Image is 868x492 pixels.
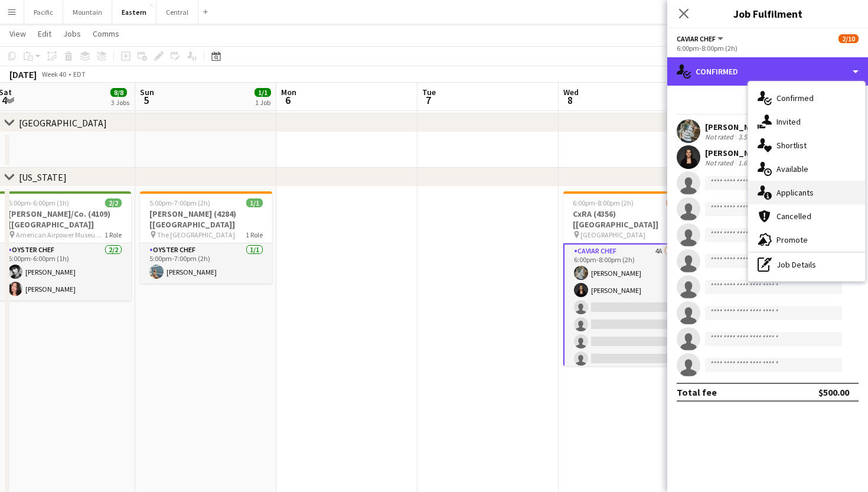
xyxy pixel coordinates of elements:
[776,140,807,151] span: Shortlist
[677,386,717,398] div: Total fee
[149,198,210,207] span: 5:00pm-7:00pm (2h)
[677,34,725,43] button: Caviar Chef
[705,158,736,167] div: Not rated
[254,88,271,97] span: 1/1
[39,70,68,79] span: Week 40
[140,243,272,284] app-card-role: Oyster Chef1/15:00pm-7:00pm (2h)[PERSON_NAME]
[818,386,849,398] div: $500.00
[563,243,696,440] app-card-role: Caviar Chef4A2/106:00pm-8:00pm (2h)[PERSON_NAME][PERSON_NAME]
[279,93,296,107] span: 6
[776,234,808,245] span: Promote
[111,98,129,107] div: 3 Jobs
[667,6,868,21] h3: Job Fulfilment
[19,117,107,129] div: [GEOGRAPHIC_DATA]
[705,132,736,141] div: Not rated
[5,26,31,41] a: View
[105,230,122,239] span: 1 Role
[73,70,86,79] div: EDT
[705,148,775,158] div: [PERSON_NAME]
[93,28,119,39] span: Comms
[736,132,761,141] div: 3.57mi
[666,198,686,207] span: 2/10
[19,171,67,183] div: [US_STATE]
[573,198,634,207] span: 6:00pm-8:00pm (2h)
[9,69,37,80] div: [DATE]
[776,211,811,221] span: Cancelled
[156,1,198,24] button: Central
[110,88,127,97] span: 8/8
[140,87,154,97] span: Sun
[140,191,272,284] app-job-card: 5:00pm-7:00pm (2h)1/1[PERSON_NAME] (4284) [[GEOGRAPHIC_DATA]] The [GEOGRAPHIC_DATA]1 RoleOyster C...
[9,28,26,39] span: View
[748,253,865,276] div: Job Details
[776,116,801,127] span: Invited
[138,93,154,107] span: 5
[38,28,51,39] span: Edit
[562,93,579,107] span: 8
[105,198,122,207] span: 2/2
[580,230,645,239] span: [GEOGRAPHIC_DATA]
[705,122,775,132] div: [PERSON_NAME]
[563,191,696,366] app-job-card: 6:00pm-8:00pm (2h)2/10CxRA (4356) [[GEOGRAPHIC_DATA]] [GEOGRAPHIC_DATA]1 RoleCaviar Chef4A2/106:0...
[88,26,124,41] a: Comms
[281,87,296,97] span: Mon
[112,1,156,24] button: Eastern
[33,26,56,41] a: Edit
[58,26,86,41] a: Jobs
[563,87,579,97] span: Wed
[420,93,436,107] span: 7
[838,34,859,43] span: 2/10
[776,187,814,198] span: Applicants
[667,57,868,86] div: Confirmed
[63,28,81,39] span: Jobs
[736,158,761,167] div: 1.64mi
[16,230,105,239] span: American Airpower Museum ([GEOGRAPHIC_DATA], [GEOGRAPHIC_DATA])
[255,98,270,107] div: 1 Job
[776,164,808,174] span: Available
[8,198,69,207] span: 5:00pm-6:00pm (1h)
[63,1,112,24] button: Mountain
[246,230,263,239] span: 1 Role
[24,1,63,24] button: Pacific
[776,93,814,103] span: Confirmed
[246,198,263,207] span: 1/1
[677,44,859,53] div: 6:00pm-8:00pm (2h)
[140,208,272,230] h3: [PERSON_NAME] (4284) [[GEOGRAPHIC_DATA]]
[563,208,696,230] h3: CxRA (4356) [[GEOGRAPHIC_DATA]]
[677,34,716,43] span: Caviar Chef
[157,230,235,239] span: The [GEOGRAPHIC_DATA]
[422,87,436,97] span: Tue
